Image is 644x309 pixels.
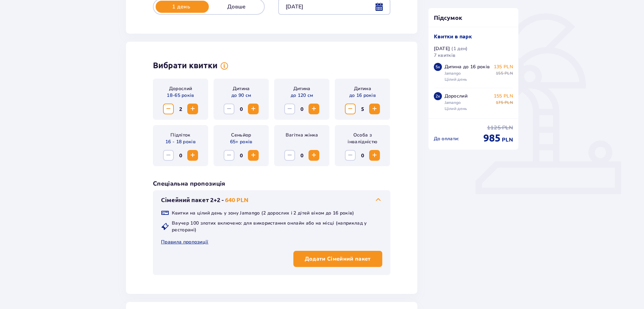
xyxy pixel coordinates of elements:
[236,104,247,114] span: 0
[434,52,456,59] p: 7 квитків
[187,150,198,161] button: Increase
[345,150,356,161] button: Decrease
[494,64,513,70] p: 135 PLN
[494,93,513,100] p: 155 PLN
[284,104,295,114] button: Decrease
[445,106,468,112] p: Цілий день
[154,3,209,10] p: 1 день
[230,139,253,145] p: 65+ років
[434,92,442,100] div: 2 x
[286,132,318,139] p: Вагітна жінка
[309,104,319,114] button: Increase
[291,92,313,99] p: до 120 см
[369,150,380,161] button: Increase
[175,104,186,114] span: 2
[445,70,461,76] p: Jamango
[434,33,472,40] p: Квитки в парк
[209,3,264,10] p: Довше
[296,104,307,114] span: 0
[505,70,513,76] p: PLN
[236,150,247,161] span: 0
[170,132,191,139] p: Підліток
[224,150,234,161] button: Decrease
[175,150,186,161] span: 0
[445,76,468,82] p: Цілий день
[293,251,382,267] button: Додати Сімейний пакет
[345,104,356,114] button: Decrease
[502,136,513,144] p: PLN
[483,131,501,144] p: 985
[248,104,259,114] button: Increase
[502,124,513,131] p: PLN
[161,196,224,204] p: Сімейний пакет 2+2 -
[369,104,380,114] button: Increase
[357,104,368,114] span: 5
[357,150,368,161] span: 0
[161,239,208,245] a: Правила пропозиції
[293,85,311,92] p: Дитина
[445,64,490,70] p: Дитина до 16 років
[451,45,468,52] p: ( 1 ден )
[167,92,194,99] p: 18-65 років
[163,150,174,161] button: Decrease
[434,63,442,71] div: 5 x
[163,104,174,114] button: Decrease
[305,255,371,263] p: Додати Сімейний пакет
[340,132,385,145] p: Особа з інвалідністю
[172,210,354,217] p: Квитки на цілий день у зону Jamango (2 дорослих i 2 дітей віком до 16 років)
[231,132,251,139] p: Сеньйор
[153,61,218,71] p: Вибрати квитки
[224,104,234,114] button: Decrease
[169,85,192,92] p: Дорослий
[505,100,513,106] p: PLN
[496,100,503,106] p: 175
[187,104,198,114] button: Increase
[445,100,461,106] p: Jamango
[428,13,519,22] p: Підсумок
[165,139,196,145] p: 16 - 18 років
[354,85,371,92] p: Дитина
[225,196,249,204] p: 640 PLN
[231,92,251,99] p: до 90 см
[487,124,501,131] p: 1125
[445,93,468,100] p: Дорослий
[296,150,307,161] span: 0
[172,220,382,233] p: Ваучер 100 злотих включено: для використання онлайн або на місці (наприклад у ресторані)
[349,92,376,99] p: до 16 років
[284,150,295,161] button: Decrease
[434,45,450,52] p: [DATE]
[309,150,319,161] button: Increase
[248,150,259,161] button: Increase
[233,85,250,92] p: Дитина
[434,136,459,142] p: До оплати :
[153,180,225,188] p: Спеціальна пропозиція
[161,196,382,204] button: Сімейний пакет 2+2 -640 PLN
[496,70,503,76] p: 155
